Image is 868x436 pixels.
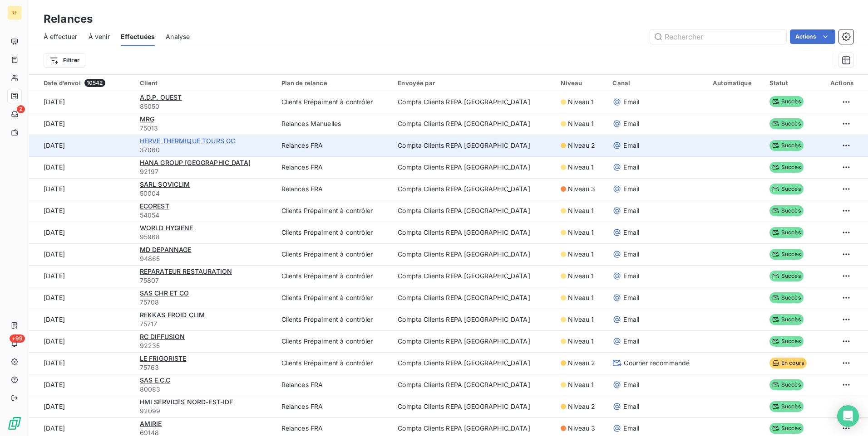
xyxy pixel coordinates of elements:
td: Relances FRA [276,374,393,396]
span: Email [623,380,639,389]
span: MD DEPANNAGE [140,246,192,253]
span: HANA GROUP [GEOGRAPHIC_DATA] [140,159,251,166]
span: 10542 [84,79,105,87]
span: Niveau 3 [568,184,595,194]
span: Niveau 1 [568,97,594,107]
span: Niveau 1 [568,315,594,324]
span: 95968 [140,233,271,242]
td: [DATE] [29,135,134,156]
span: Succès [769,96,804,107]
div: Actions [824,79,853,87]
span: 54054 [140,211,271,220]
span: 75013 [140,124,271,133]
td: [DATE] [29,222,134,243]
span: Email [623,293,639,302]
span: Niveau 1 [568,206,594,215]
td: Clients Prépaiment à contrôler [276,309,393,330]
span: Effectuées [121,32,155,41]
td: [DATE] [29,91,134,113]
div: Plan de relance [281,79,387,87]
span: Niveau 1 [568,228,594,237]
img: Logo LeanPay [7,416,22,431]
td: [DATE] [29,352,134,374]
span: 50004 [140,189,271,198]
td: Clients Prépaiment à contrôler [276,91,393,113]
span: Email [623,163,639,172]
td: [DATE] [29,265,134,287]
span: 92235 [140,341,271,350]
td: Relances FRA [276,396,393,417]
div: Date d’envoi [44,79,129,87]
span: Succès [769,336,804,347]
td: [DATE] [29,309,134,330]
span: Niveau 1 [568,250,594,259]
td: Compta Clients REPA [GEOGRAPHIC_DATA] [392,352,555,374]
span: 75807 [140,276,271,285]
td: Compta Clients REPA [GEOGRAPHIC_DATA] [392,330,555,352]
td: [DATE] [29,396,134,417]
td: Compta Clients REPA [GEOGRAPHIC_DATA] [392,135,555,156]
span: 92099 [140,407,271,416]
span: Succès [769,314,804,325]
td: Compta Clients REPA [GEOGRAPHIC_DATA] [392,91,555,113]
span: Succès [769,423,804,434]
span: HERVE THERMIQUE TOURS GC [140,137,236,145]
span: Niveau 2 [568,402,595,411]
span: ECOREST [140,202,169,210]
span: Niveau 1 [568,380,594,389]
span: A.D.P. OUEST [140,93,182,101]
div: Envoyée par [398,79,550,87]
span: SAS CHR ET CO [140,289,189,297]
td: Compta Clients REPA [GEOGRAPHIC_DATA] [392,396,555,417]
span: +99 [10,334,25,343]
td: [DATE] [29,200,134,222]
span: Succès [769,271,804,281]
td: [DATE] [29,330,134,352]
span: Succès [769,401,804,412]
span: À venir [89,32,110,41]
span: RC DIFFUSION [140,333,185,340]
span: Email [623,228,639,237]
div: Open Intercom Messenger [837,405,859,427]
td: Compta Clients REPA [GEOGRAPHIC_DATA] [392,265,555,287]
span: 92197 [140,167,271,176]
td: Compta Clients REPA [GEOGRAPHIC_DATA] [392,243,555,265]
span: Email [623,315,639,324]
span: SAS E.C.C [140,376,170,384]
div: RF [7,5,22,20]
td: [DATE] [29,113,134,135]
span: SARL SOVICLIM [140,180,190,188]
span: Email [623,184,639,194]
td: Compta Clients REPA [GEOGRAPHIC_DATA] [392,374,555,396]
span: Client [140,79,158,87]
span: 80083 [140,385,271,394]
button: Filtrer [44,53,85,68]
span: REKKAS FROID CLIM [140,311,205,319]
span: Niveau 1 [568,293,594,302]
td: Relances FRA [276,135,393,156]
td: Relances FRA [276,178,393,200]
span: Niveau 1 [568,163,594,172]
span: AMIRIE [140,420,162,427]
span: Niveau 2 [568,358,595,368]
span: Succès [769,249,804,260]
span: WORLD HYGIENE [140,224,193,232]
span: Succès [769,162,804,173]
div: Statut [769,79,814,87]
span: Email [623,271,639,281]
div: Niveau [561,79,602,87]
span: Succès [769,292,804,303]
span: Succès [769,184,804,194]
td: Clients Prépaiment à contrôler [276,243,393,265]
td: Relances FRA [276,156,393,178]
span: À effectuer [44,32,78,41]
span: 94865 [140,254,271,263]
span: Courrier recommandé [624,358,690,368]
td: [DATE] [29,156,134,178]
td: Compta Clients REPA [GEOGRAPHIC_DATA] [392,309,555,330]
span: MRG [140,115,154,123]
span: 2 [17,105,25,113]
span: HMI SERVICES NORD-EST-IDF [140,398,233,406]
span: Email [623,141,639,150]
span: LE FRIGORISTE [140,354,187,362]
